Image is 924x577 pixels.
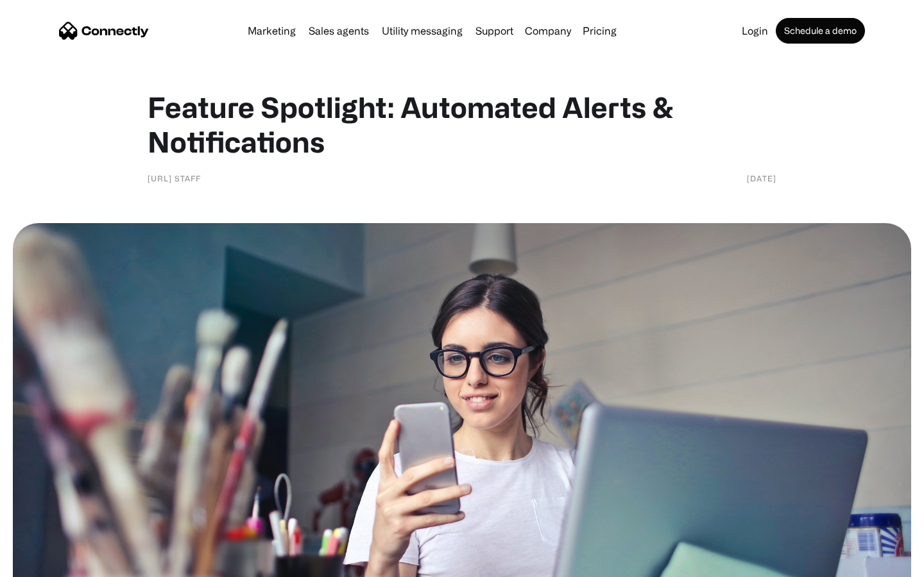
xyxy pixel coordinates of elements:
a: Pricing [577,26,622,36]
aside: Language selected: English [13,555,77,573]
a: Support [470,26,518,36]
h1: Feature Spotlight: Automated Alerts & Notifications [148,90,776,159]
div: [DATE] [747,172,776,185]
a: Marketing [243,26,301,36]
div: Company [525,22,571,40]
div: [URL] staff [148,172,201,185]
a: Utility messaging [377,26,468,36]
a: Sales agents [304,26,374,36]
ul: Language list [26,555,77,573]
a: Login [737,26,773,36]
a: Schedule a demo [776,18,865,44]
